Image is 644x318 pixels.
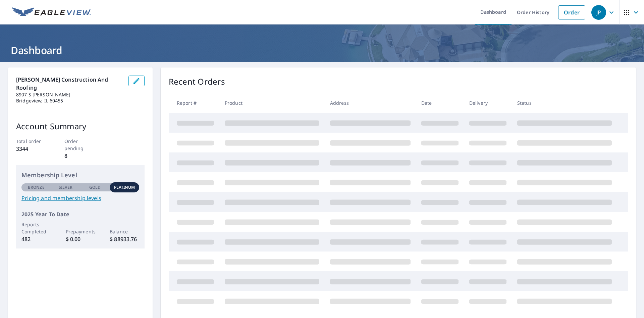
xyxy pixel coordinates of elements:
[558,5,585,19] a: Order
[12,7,91,17] img: EV Logo
[512,93,617,113] th: Status
[28,184,45,190] p: Bronze
[114,184,135,190] p: Platinum
[416,93,464,113] th: Date
[66,235,95,243] p: $ 0.00
[21,210,139,218] p: 2025 Year To Date
[16,138,48,145] p: Total order
[169,76,225,88] p: Recent Orders
[21,194,139,202] a: Pricing and membership levels
[169,93,219,113] th: Report #
[21,171,139,180] p: Membership Level
[110,235,139,243] p: $ 88933.76
[591,5,606,20] div: JP
[325,93,416,113] th: Address
[59,184,73,190] p: Silver
[219,93,325,113] th: Product
[21,221,51,235] p: Reports Completed
[16,92,123,98] p: 8907 S [PERSON_NAME]
[16,120,145,132] p: Account Summary
[16,145,48,153] p: 3344
[66,228,95,235] p: Prepayments
[89,184,101,190] p: Gold
[16,98,123,104] p: Bridgeview, IL 60455
[16,76,123,92] p: [PERSON_NAME] Construction and Roofing
[64,138,97,152] p: Order pending
[64,152,97,160] p: 8
[21,235,51,243] p: 482
[8,43,636,57] h1: Dashboard
[464,93,512,113] th: Delivery
[110,228,139,235] p: Balance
